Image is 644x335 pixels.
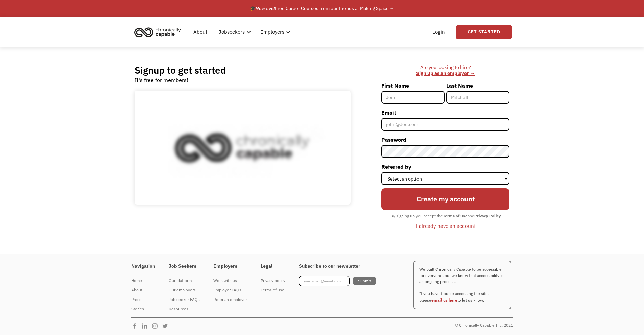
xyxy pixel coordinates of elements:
label: Email [381,107,509,118]
div: Our employers [169,286,200,294]
a: Stories [131,304,155,314]
div: Privacy policy [261,277,285,285]
div: Jobseekers [215,21,253,43]
div: Employers [256,21,292,43]
a: Resources [169,304,200,314]
a: Our platform [169,276,200,285]
a: Employer FAQs [213,285,247,295]
em: Now live! [256,5,275,11]
h4: Navigation [131,263,155,269]
div: I already have an account [415,222,476,230]
div: 🎓 Free Career Courses from our friends at Making Space → [250,4,395,13]
a: I already have an account [410,220,481,232]
label: Last Name [446,80,509,91]
strong: Privacy Policy [474,213,501,218]
div: Resources [169,305,200,313]
a: About [189,21,211,43]
div: Employer FAQs [213,286,247,294]
a: home [132,25,186,40]
input: Submit [353,277,376,285]
a: Home [131,276,155,285]
a: About [131,285,155,295]
div: About [131,286,155,294]
img: Chronically Capable Twitter Page [162,322,172,329]
a: Terms of use [261,285,285,295]
a: Our employers [169,285,200,295]
label: Referred by [381,161,509,172]
p: We built Chronically Capable to be accessible for everyone, but we know that accessibility is an ... [413,261,511,309]
a: Privacy policy [261,276,285,285]
div: Press [131,295,155,304]
a: Work with us [213,276,247,285]
div: Refer an employer [213,295,247,304]
div: Home [131,277,155,285]
a: email us here [431,297,457,303]
div: Our platform [169,277,200,285]
div: Are you looking to hire? ‍ [381,64,509,77]
div: Stories [131,305,155,313]
h4: Legal [261,263,285,269]
div: © Chronically Capable Inc. 2021 [455,321,513,329]
h4: Subscribe to our newsletter [299,263,376,269]
div: Jobseekers [219,28,245,36]
a: Refer an employer [213,295,247,304]
div: It's free for members! [135,76,188,84]
label: First Name [381,80,445,91]
label: Password [381,134,509,145]
img: Chronically Capable Instagram Page [151,322,162,329]
img: Chronically Capable Linkedin Page [141,322,151,329]
div: By signing up you accept the and [387,212,504,220]
a: Get Started [456,25,512,39]
a: Job seeker FAQs [169,295,200,304]
div: Job seeker FAQs [169,295,200,304]
a: Login [428,21,449,43]
input: Mitchell [446,91,509,104]
input: Joni [381,91,445,104]
form: Footer Newsletter [299,276,376,286]
div: Work with us [213,277,247,285]
strong: Terms of Use [443,213,468,218]
img: Chronically Capable Facebook Page [131,322,141,329]
h4: Job Seekers [169,263,200,269]
div: Employers [260,28,284,36]
h4: Employers [213,263,247,269]
img: Chronically Capable logo [132,25,183,40]
h2: Signup to get started [135,64,226,76]
input: your-email@email.com [299,276,350,286]
input: john@doe.com [381,118,509,131]
div: Terms of use [261,286,285,294]
a: Press [131,295,155,304]
form: Member-Signup-Form [381,80,509,232]
input: Create my account [381,188,509,210]
a: Sign up as an employer → [416,70,475,76]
